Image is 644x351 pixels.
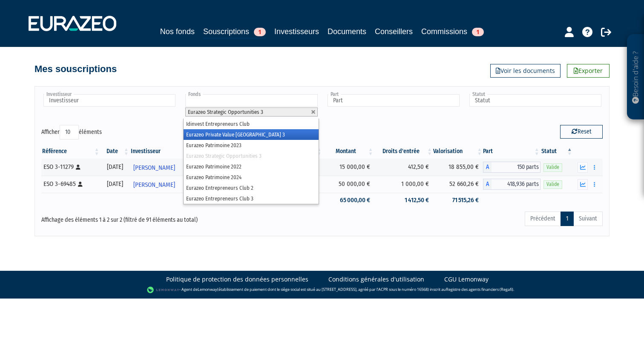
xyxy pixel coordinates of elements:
[133,160,175,176] span: [PERSON_NAME]
[374,159,433,176] td: 412,50 €
[184,161,318,172] li: Eurazeo Patrimoine 2022
[184,129,318,140] li: Eurazeo Private Value [GEOGRAPHIC_DATA] 3
[560,125,603,139] button: Reset
[147,286,180,294] img: logo-lemonway.png
[41,125,102,139] label: Afficher éléments
[483,179,492,190] span: A
[328,26,366,38] a: Documents
[29,16,116,31] img: 1732889491-logotype_eurazeo_blanc_rvb.png
[483,162,540,173] div: A - Eurazeo Strategic Opportunities 3
[130,144,198,159] th: Investisseur: activer pour trier la colonne par ordre croissant
[184,183,318,193] li: Eurazeo Entrepreneurs Club 2
[421,26,484,38] a: Commissions1
[322,144,374,159] th: Montant: activer pour trier la colonne par ordre croissant
[540,144,573,159] th: Statut : activer pour trier la colonne par ordre d&eacute;croissant
[184,119,318,129] li: Idinvest Entrepreneurs Club
[160,26,195,38] a: Nos fonds
[184,172,318,183] li: Eurazeo Patrimoine 2024
[184,193,318,204] li: Eurazeo Entrepreneurs Club 3
[78,182,83,187] i: [Français] Personne physique
[483,144,540,159] th: Part: activer pour trier la colonne par ordre croissant
[374,176,433,193] td: 1 000,00 €
[103,162,126,171] div: [DATE]
[184,140,318,151] li: Eurazeo Patrimoine 2023
[433,176,483,193] td: 52 660,26 €
[483,162,492,173] span: A
[374,193,433,208] td: 1 412,50 €
[166,275,308,284] a: Politique de protection des données personnelles
[446,287,513,292] a: Registre des agents financiers (Regafi)
[490,64,561,78] a: Voir les documents
[43,162,97,171] div: ESO 3-11279
[561,212,574,226] a: 1
[60,125,79,139] select: Afficheréléments
[43,180,97,189] div: ESO 3-69485
[444,275,489,284] a: CGU Lemonway
[543,163,562,171] span: Valide
[543,180,562,189] span: Valide
[76,165,80,170] i: [Français] Personne physique
[254,28,266,36] span: 1
[130,176,198,193] a: [PERSON_NAME]
[130,159,198,176] a: [PERSON_NAME]
[203,26,266,39] a: Souscriptions1
[100,144,129,159] th: Date: activer pour trier la colonne par ordre croissant
[133,177,175,193] span: [PERSON_NAME]
[375,26,413,38] a: Conseillers
[198,287,217,292] a: Lemonway
[433,144,483,159] th: Valorisation: activer pour trier la colonne par ordre croissant
[492,162,540,173] span: 150 parts
[631,39,641,116] p: Besoin d'aide ?
[41,211,268,224] div: Affichage des éléments 1 à 2 sur 2 (filtré de 91 éléments au total)
[374,144,433,159] th: Droits d'entrée: activer pour trier la colonne par ordre croissant
[567,64,609,78] a: Exporter
[322,159,374,176] td: 15 000,00 €
[328,275,424,284] a: Conditions générales d'utilisation
[41,144,100,159] th: Référence : activer pour trier la colonne par ordre croissant
[483,179,540,190] div: A - Eurazeo Strategic Opportunities 3
[9,286,635,294] div: - Agent de (établissement de paiement dont le siège social est situé au [STREET_ADDRESS], agréé p...
[433,193,483,208] td: 71 515,26 €
[433,159,483,176] td: 18 855,00 €
[103,180,126,189] div: [DATE]
[322,176,374,193] td: 50 000,00 €
[188,109,263,115] span: Eurazeo Strategic Opportunities 3
[492,179,540,190] span: 418,936 parts
[322,193,374,208] td: 65 000,00 €
[472,28,484,36] span: 1
[184,151,318,161] li: Eurazeo Strategic Opportunities 3
[34,64,117,74] h4: Mes souscriptions
[274,26,319,38] a: Investisseurs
